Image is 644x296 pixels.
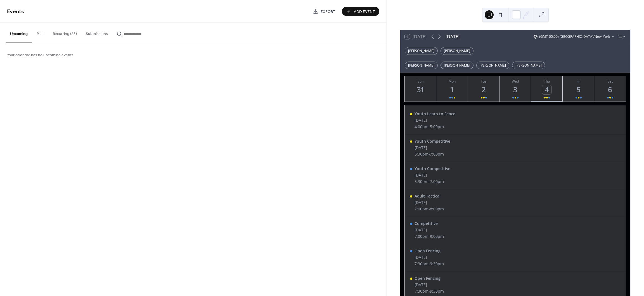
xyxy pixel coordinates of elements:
[354,9,375,15] span: Add Event
[415,138,450,144] div: Youth Competitive
[430,124,444,129] span: 5:00pm
[415,111,455,116] div: Youth Learn to Fence
[48,23,81,43] button: Recurring (23)
[430,179,444,184] span: 7:00pm
[7,6,24,17] span: Events
[428,288,430,294] span: -
[415,227,444,232] div: [DATE]
[415,179,428,184] span: 5:30pm
[430,234,444,239] span: 9:00pm
[563,76,594,102] button: Fri5
[32,23,48,43] button: Past
[468,76,499,102] button: Tue2
[406,79,435,84] div: Sun
[415,261,428,266] span: 7:30pm
[430,261,444,266] span: 9:30pm
[415,118,455,123] div: [DATE]
[448,85,457,94] div: 1
[405,62,438,69] div: [PERSON_NAME]
[542,85,551,94] div: 4
[415,166,450,171] div: Youth Competitive
[479,85,489,94] div: 2
[415,255,444,260] div: [DATE]
[81,23,112,43] button: Submissions
[430,151,444,157] span: 7:00pm
[428,151,430,157] span: -
[405,76,436,102] button: Sun31
[415,248,444,253] div: Open Fencing
[564,79,593,84] div: Fri
[415,172,450,178] div: [DATE]
[415,282,444,287] div: [DATE]
[415,288,428,294] span: 7:30pm
[531,76,563,102] button: Thu4
[533,79,561,84] div: Thu
[441,47,473,55] div: [PERSON_NAME]
[415,151,428,157] span: 5:30pm
[428,179,430,184] span: -
[428,234,430,239] span: -
[574,85,583,94] div: 5
[415,193,444,199] div: Adult Tactical
[415,221,444,226] div: Competitive
[415,124,428,129] span: 4:00pm
[309,7,340,16] a: Export
[415,234,428,239] span: 7:00pm
[446,33,460,40] div: [DATE]
[594,76,626,102] button: Sat6
[428,206,430,212] span: -
[428,124,430,129] span: -
[470,79,498,84] div: Tue
[428,261,430,266] span: -
[416,85,425,94] div: 31
[342,7,379,16] button: Add Event
[596,79,624,84] div: Sat
[511,85,520,94] div: 3
[415,200,444,205] div: [DATE]
[512,62,545,69] div: [PERSON_NAME]
[436,76,468,102] button: Mon1
[415,145,450,150] div: [DATE]
[438,79,466,84] div: Mon
[430,206,444,212] span: 8:00pm
[405,47,438,55] div: [PERSON_NAME]
[605,85,615,94] div: 6
[476,62,509,69] div: [PERSON_NAME]
[321,9,335,15] span: Export
[499,76,531,102] button: Wed3
[539,35,610,38] span: (GMT-05:00) [GEOGRAPHIC_DATA]/New_York
[415,206,428,212] span: 7:00pm
[6,23,32,43] button: Upcoming
[7,52,74,58] span: Your calendar has no upcoming events
[501,79,529,84] div: Wed
[441,62,473,69] div: [PERSON_NAME]
[415,276,444,281] div: Open Fencing
[430,288,444,294] span: 9:30pm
